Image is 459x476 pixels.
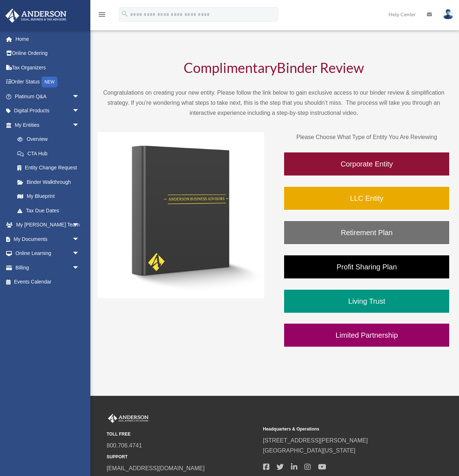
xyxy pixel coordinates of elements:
a: My Blueprint [10,189,90,204]
a: [GEOGRAPHIC_DATA][US_STATE] [263,447,356,454]
a: LLC Entity [283,186,450,211]
a: Home [5,32,90,46]
a: Platinum Q&Aarrow_drop_down [5,89,90,104]
a: My [PERSON_NAME] Teamarrow_drop_down [5,218,90,232]
a: 800.706.4741 [107,442,142,449]
a: Overview [10,132,90,147]
a: Retirement Plan [283,220,450,245]
a: My Documentsarrow_drop_down [5,232,90,246]
span: Binder Review [277,59,364,76]
span: arrow_drop_down [72,246,87,261]
i: search [121,10,129,18]
img: Anderson Advisors Platinum Portal [107,414,150,423]
a: [STREET_ADDRESS][PERSON_NAME] [263,437,368,443]
span: arrow_drop_down [72,232,87,247]
span: arrow_drop_down [72,260,87,275]
span: arrow_drop_down [72,118,87,133]
a: Order StatusNEW [5,75,90,90]
a: Profit Sharing Plan [283,255,450,279]
a: My Entitiesarrow_drop_down [5,118,90,132]
a: Digital Productsarrow_drop_down [5,104,90,118]
a: menu [98,13,106,19]
a: Online Ordering [5,46,90,61]
a: [EMAIL_ADDRESS][DOMAIN_NAME] [107,465,205,471]
p: Please Choose What Type of Entity You Are Reviewing [283,132,450,142]
span: arrow_drop_down [72,89,87,104]
a: Online Learningarrow_drop_down [5,246,90,261]
small: SUPPORT [107,453,258,461]
span: Complimentary [184,59,277,76]
a: CTA Hub [10,146,90,161]
a: Entity Change Request [10,161,90,175]
a: Billingarrow_drop_down [5,260,90,275]
span: arrow_drop_down [72,104,87,118]
a: Corporate Entity [283,152,450,176]
span: arrow_drop_down [72,218,87,233]
a: Events Calendar [5,275,90,289]
img: User Pic [443,9,454,20]
a: Binder Walkthrough [10,175,87,189]
img: Anderson Advisors Platinum Portal [3,9,69,23]
small: Headquarters & Operations [263,425,415,433]
div: NEW [42,77,57,87]
small: TOLL FREE [107,430,258,438]
a: Limited Partnership [283,323,450,347]
a: Tax Due Dates [10,203,90,218]
i: menu [98,10,106,19]
p: Congratulations on creating your new entity. Please follow the link below to gain exclusive acces... [98,88,450,118]
a: Tax Organizers [5,60,90,75]
a: Living Trust [283,289,450,313]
